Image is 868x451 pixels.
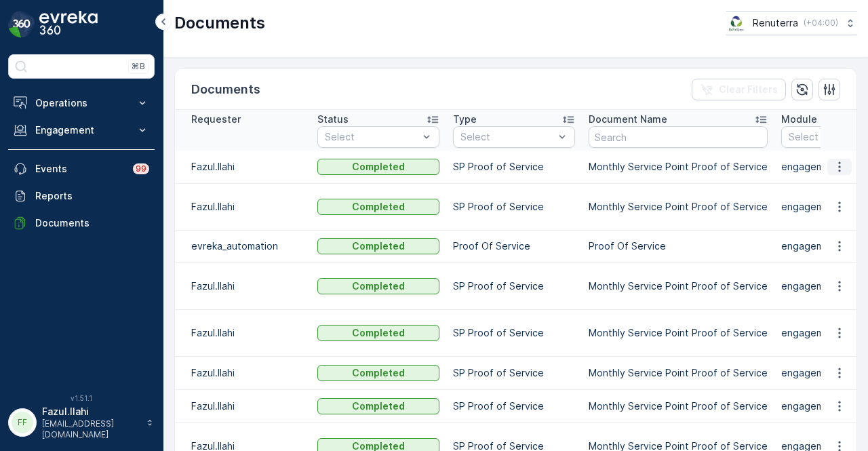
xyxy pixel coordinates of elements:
[352,200,405,214] p: Completed
[191,366,304,380] p: Fazul.Ilahi
[8,90,155,117] button: Operations
[453,160,575,174] p: SP Proof of Service
[453,366,575,380] p: SP Proof of Service
[460,130,554,144] p: Select
[317,113,349,126] p: Status
[8,405,155,440] button: FFFazul.Ilahi[EMAIL_ADDRESS][DOMAIN_NAME]
[35,162,125,176] p: Events
[35,96,127,110] p: Operations
[8,182,155,210] a: Reports
[726,16,747,31] img: Screenshot_2024-07-26_at_13.33.01.png
[352,366,405,380] p: Completed
[174,12,265,34] p: Documents
[8,155,155,182] a: Events99
[453,326,575,340] p: SP Proof of Service
[589,113,667,126] p: Document Name
[589,239,768,253] p: Proof Of Service
[453,239,575,253] p: Proof Of Service
[352,160,405,174] p: Completed
[352,326,405,340] p: Completed
[453,399,575,413] p: SP Proof of Service
[589,399,768,413] p: Monthly Service Point Proof of Service
[692,79,786,100] button: Clear Filters
[317,278,439,294] button: Completed
[35,216,149,230] p: Documents
[12,412,33,433] div: FF
[453,113,477,126] p: Type
[8,394,155,402] span: v 1.51.1
[352,239,405,253] p: Completed
[35,123,127,137] p: Engagement
[589,279,768,293] p: Monthly Service Point Proof of Service
[191,399,304,413] p: Fazul.Ilahi
[35,189,149,203] p: Reports
[191,200,304,214] p: Fazul.Ilahi
[8,11,35,38] img: logo
[325,130,418,144] p: Select
[753,16,798,30] p: Renuterra
[352,279,405,293] p: Completed
[589,126,768,148] input: Search
[589,200,768,214] p: Monthly Service Point Proof of Service
[317,325,439,341] button: Completed
[191,239,304,253] p: evreka_automation
[42,418,140,440] p: [EMAIL_ADDRESS][DOMAIN_NAME]
[453,279,575,293] p: SP Proof of Service
[317,199,439,215] button: Completed
[191,279,304,293] p: Fazul.Ilahi
[191,160,304,174] p: Fazul.Ilahi
[8,210,155,237] a: Documents
[317,238,439,254] button: Completed
[317,159,439,175] button: Completed
[589,160,768,174] p: Monthly Service Point Proof of Service
[719,83,778,96] p: Clear Filters
[39,11,98,38] img: logo_dark-DEwI_e13.png
[317,398,439,414] button: Completed
[42,405,140,418] p: Fazul.Ilahi
[191,80,260,99] p: Documents
[781,113,817,126] p: Module
[589,326,768,340] p: Monthly Service Point Proof of Service
[726,11,857,35] button: Renuterra(+04:00)
[589,366,768,380] p: Monthly Service Point Proof of Service
[191,326,304,340] p: Fazul.Ilahi
[132,61,145,72] p: ⌘B
[136,163,146,174] p: 99
[8,117,155,144] button: Engagement
[804,18,838,28] p: ( +04:00 )
[191,113,241,126] p: Requester
[317,365,439,381] button: Completed
[453,200,575,214] p: SP Proof of Service
[352,399,405,413] p: Completed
